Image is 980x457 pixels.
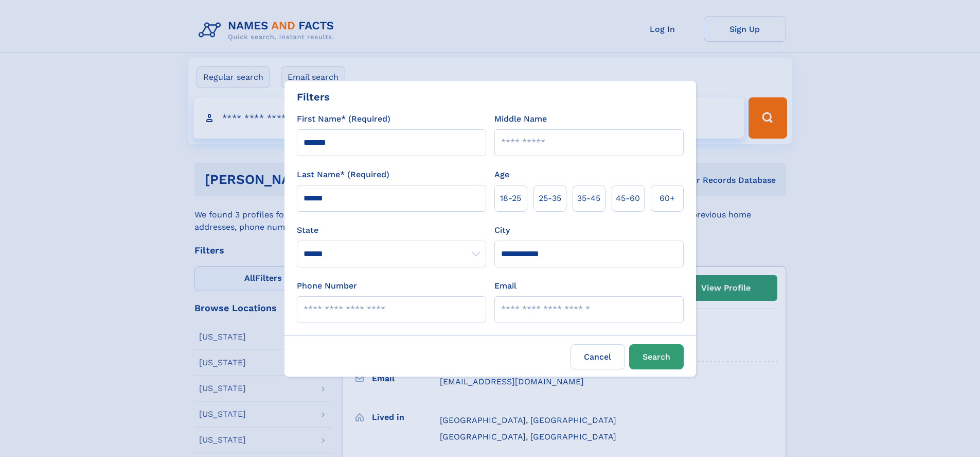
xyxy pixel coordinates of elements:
span: 45‑60 [616,192,640,205]
span: 18‑25 [500,192,521,205]
div: Filters [297,89,330,105]
span: 25‑35 [539,192,561,205]
label: Middle Name [494,113,547,125]
label: State [297,224,486,236]
label: City [494,224,510,236]
label: Email [494,280,516,292]
span: 35‑45 [577,192,600,205]
label: Cancel [571,344,625,369]
label: Last Name* (Required) [297,168,389,181]
label: Phone Number [297,280,357,292]
label: Age [494,168,509,181]
label: First Name* (Required) [297,113,390,125]
button: Search [629,344,684,369]
span: 60+ [660,192,675,205]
